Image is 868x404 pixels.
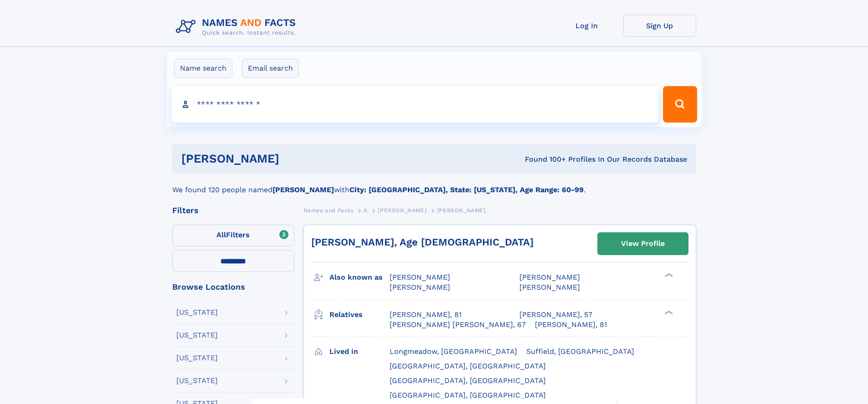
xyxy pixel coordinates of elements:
div: [US_STATE] [176,332,218,339]
span: [PERSON_NAME] [519,283,580,291]
a: [PERSON_NAME], 81 [390,310,462,320]
div: View Profile [621,233,665,254]
span: A [364,207,368,214]
a: [PERSON_NAME], Age [DEMOGRAPHIC_DATA] [311,236,534,248]
input: search input [171,86,659,123]
div: [US_STATE] [176,377,218,384]
span: [PERSON_NAME] [390,273,450,281]
button: Search Button [663,86,697,123]
img: Logo Names and Facts [172,15,303,39]
a: Sign Up [623,15,696,37]
div: Found 100+ Profiles In Our Records Database [402,154,687,164]
a: [PERSON_NAME] [PERSON_NAME], 67 [390,320,526,330]
span: [GEOGRAPHIC_DATA], [GEOGRAPHIC_DATA] [390,376,546,385]
div: [US_STATE] [176,354,218,362]
h3: Also known as [329,270,390,285]
span: [GEOGRAPHIC_DATA], [GEOGRAPHIC_DATA] [390,391,546,399]
span: [PERSON_NAME] [437,207,486,214]
div: Filters [172,206,294,215]
b: [PERSON_NAME] [272,185,334,194]
b: City: [GEOGRAPHIC_DATA], State: [US_STATE], Age Range: 60-99 [349,185,584,194]
a: Log In [550,15,623,37]
span: Longmeadow, [GEOGRAPHIC_DATA] [390,347,517,356]
h3: Lived in [329,344,390,359]
a: [PERSON_NAME], 81 [535,320,607,330]
span: [GEOGRAPHIC_DATA], [GEOGRAPHIC_DATA] [390,362,546,370]
a: [PERSON_NAME], 57 [519,310,592,320]
div: We found 120 people named with . [172,174,696,195]
h1: [PERSON_NAME] [181,153,402,164]
div: ❯ [663,309,673,315]
div: Browse Locations [172,283,294,291]
span: [PERSON_NAME] [378,207,426,214]
label: Name search [174,59,232,78]
span: [PERSON_NAME] [519,273,580,281]
a: View Profile [598,233,688,255]
label: Filters [172,225,294,246]
a: Names and Facts [303,205,354,216]
div: [US_STATE] [176,309,218,316]
div: ❯ [663,272,673,278]
span: [PERSON_NAME] [390,283,450,291]
h3: Relatives [329,307,390,322]
a: A [364,205,368,216]
span: All [216,230,226,239]
a: [PERSON_NAME] [378,205,426,216]
label: Email search [242,59,299,78]
span: Suffield, [GEOGRAPHIC_DATA] [526,347,634,356]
